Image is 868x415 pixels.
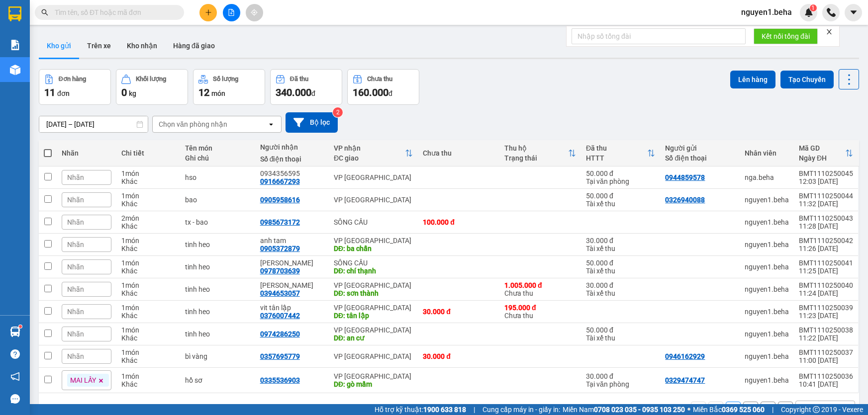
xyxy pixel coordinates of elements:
div: VP [GEOGRAPHIC_DATA] [334,326,413,334]
span: | [772,404,773,415]
div: hồ sơ [185,376,250,384]
span: Hỗ trợ kỹ thuật: [375,404,466,415]
div: 0326940088 [665,196,705,204]
div: Tại văn phòng [586,177,656,185]
div: SÔNG CẦU [334,218,413,226]
div: 195.000 đ [504,304,576,312]
div: 0376007442 [260,312,300,320]
div: ĐC giao [334,154,405,162]
div: 1 món [121,304,175,312]
input: Nhập số tổng đài [572,28,746,44]
div: Tài xế thu [586,334,656,342]
div: 12:03 [DATE] [799,177,853,185]
div: Mã GD [799,144,845,152]
div: 30.000 đ [423,308,494,316]
div: 30.000 đ [423,352,494,360]
span: Kết nối tổng đài [762,31,810,42]
span: 11 [44,86,55,98]
div: DĐ: ba chấn [334,245,413,252]
sup: 1 [810,4,817,11]
div: 0905372879 [260,245,300,252]
div: VP nhận [334,144,405,152]
th: Toggle SortBy [794,140,858,166]
img: icon-new-feature [804,8,813,17]
button: Kho gửi [39,34,79,58]
span: 0 [121,86,127,98]
span: plus [205,9,212,16]
div: 100.000 đ [423,218,494,226]
div: VP [GEOGRAPHIC_DATA] [334,281,413,289]
div: 11:24 [DATE] [799,289,853,297]
div: 0394653057 [260,289,300,297]
div: 30.000 đ [586,372,656,380]
div: 1.005.000 đ [504,281,576,289]
span: Nhãn [67,352,84,360]
div: tinh heo [185,285,250,293]
span: copyright [813,406,820,413]
div: Khác [121,289,175,297]
button: Đã thu340.000đ [270,69,342,105]
span: caret-down [849,8,858,17]
span: Nhãn [67,285,84,293]
input: Tìm tên, số ĐT hoặc mã đơn [55,7,172,18]
div: 11:00 [DATE] [799,356,853,364]
div: 50.000 đ [586,192,656,200]
div: VP [GEOGRAPHIC_DATA] [334,352,413,360]
div: vit tân lập [260,304,324,312]
div: DĐ: chí thạnh [334,267,413,275]
sup: 1 [19,325,22,328]
button: Đơn hàng11đơn [39,69,111,105]
div: 0946162929 [665,352,705,360]
div: 0978703639 [260,267,300,275]
span: Nhãn [67,218,84,226]
img: solution-icon [10,40,20,50]
img: phone-icon [827,8,836,17]
div: 1 món [121,372,175,380]
div: Tài xế thu [586,200,656,208]
div: Khác [121,200,175,208]
div: 1 món [121,281,175,289]
div: nga.beha [745,173,789,181]
div: Ngày ĐH [799,154,845,162]
button: plus [199,4,217,21]
div: Chọn văn phòng nhận [159,119,227,129]
svg: open [267,120,275,128]
div: 11:32 [DATE] [799,200,853,208]
div: 50.000 đ [586,169,656,177]
div: Trạng thái [504,154,568,162]
div: 1 món [121,348,175,356]
div: DĐ: sơn thành [334,289,413,297]
div: Tài xế thu [586,267,656,275]
div: 0329474747 [665,376,705,384]
div: BMT1110250039 [799,304,853,312]
div: 11:23 [DATE] [799,312,853,320]
span: search [41,9,48,16]
div: 0905958616 [260,196,300,204]
th: Toggle SortBy [499,140,581,166]
span: nguyen1.beha [733,6,800,18]
span: Nhãn [67,263,84,271]
button: Tạo Chuyến [780,71,834,88]
div: 1 món [121,237,175,245]
div: 50.000 đ [586,259,656,267]
div: VP [GEOGRAPHIC_DATA] [334,173,413,181]
div: 30.000 đ [586,281,656,289]
button: aim [246,4,263,21]
div: 11:22 [DATE] [799,334,853,342]
div: Số lượng [213,76,238,83]
span: Nhãn [67,173,84,181]
div: SÔNG CẦU [334,259,413,267]
div: Khác [121,334,175,342]
div: Nhãn [62,149,111,157]
div: BMT1110250036 [799,372,853,380]
div: VP [GEOGRAPHIC_DATA] [334,372,413,380]
span: MAI LẤY [70,376,96,385]
div: BMT1110250042 [799,237,853,245]
button: Khối lượng0kg [116,69,188,105]
div: 1 món [121,192,175,200]
div: HTTT [586,154,648,162]
span: message [10,394,20,404]
div: BMT1110250038 [799,326,853,334]
div: Đã thu [586,144,648,152]
div: tinh heo [185,263,250,271]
